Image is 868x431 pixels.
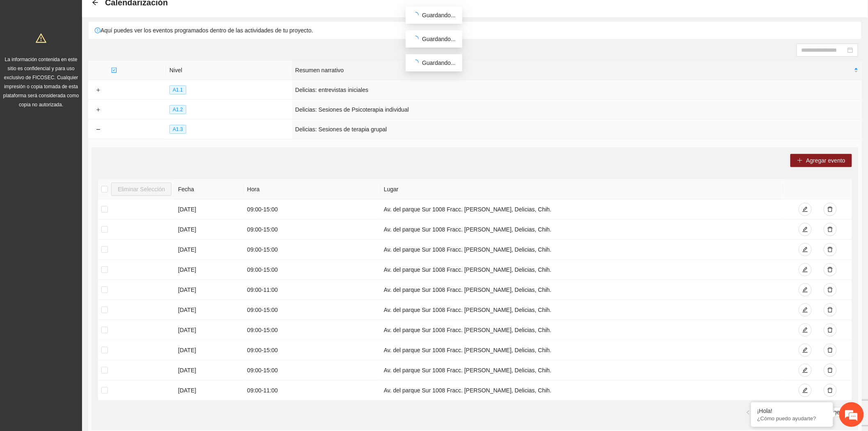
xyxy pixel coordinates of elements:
[412,11,419,19] span: loading
[412,35,419,43] span: loading
[797,158,803,164] span: plus
[806,156,845,165] span: Agregar evento
[244,280,381,300] td: 09:00 - 11:00
[824,203,837,216] button: delete
[244,320,381,340] td: 09:00 - 15:00
[244,360,381,381] td: 09:00 - 15:00
[802,206,808,213] span: edit
[824,243,837,256] button: delete
[802,367,808,374] span: edit
[799,223,812,236] button: edit
[790,154,852,167] button: plusAgregar evento
[802,227,808,233] span: edit
[799,384,812,397] button: edit
[802,267,808,273] span: edit
[827,206,833,213] span: delete
[4,224,156,253] textarea: Escriba su mensaje y pulse “Intro”
[827,247,833,253] span: delete
[743,407,753,417] button: left
[244,340,381,360] td: 09:00 - 15:00
[244,220,381,240] td: 09:00 - 15:00
[95,126,101,133] button: Collapse row
[43,42,138,53] div: Chatee con nosotros ahora
[36,33,46,44] span: warning
[412,59,419,66] span: loading
[95,87,101,94] button: Expand row
[757,408,827,414] div: ¡Hola!
[824,303,837,316] button: delete
[824,323,837,337] button: delete
[111,67,117,73] span: check-square
[824,364,837,377] button: delete
[175,381,244,401] td: [DATE]
[381,220,783,240] td: Av. del parque Sur 1008 Fracc. [PERSON_NAME], Delicias, Chih.
[135,4,154,24] div: Minimizar ventana de chat en vivo
[827,327,833,334] span: delete
[827,227,833,233] span: delete
[175,320,244,340] td: [DATE]
[824,223,837,236] button: delete
[292,119,862,139] td: Delicias: Sesiones de terapia grupal
[175,340,244,360] td: [DATE]
[799,203,812,216] button: edit
[244,381,381,401] td: 09:00 - 11:00
[799,323,812,337] button: edit
[422,36,456,42] span: Guardando...
[244,300,381,320] td: 09:00 - 15:00
[111,183,171,196] button: Eliminar Selección
[175,260,244,280] td: [DATE]
[824,344,837,357] button: delete
[802,347,808,354] span: edit
[95,28,101,33] span: exclamation-circle
[827,287,833,293] span: delete
[3,57,79,108] span: La información contenida en este sitio es confidencial y para uso exclusivo de FICOSEC. Cualquier...
[799,344,812,357] button: edit
[292,80,862,100] td: Delicias: entrevistas iniciales
[743,407,753,417] li: Previous Page
[169,85,186,94] span: A1.1
[381,320,783,340] td: Av. del parque Sur 1008 Fracc. [PERSON_NAME], Delicias, Chih.
[802,307,808,314] span: edit
[175,220,244,240] td: [DATE]
[175,360,244,381] td: [DATE]
[169,125,186,134] span: A1.3
[827,347,833,354] span: delete
[295,66,852,75] span: Resumen narrativo
[824,283,837,296] button: delete
[824,263,837,276] button: delete
[802,247,808,253] span: edit
[827,387,833,394] span: delete
[422,60,456,66] span: Guardando...
[802,287,808,293] span: edit
[381,340,783,360] td: Av. del parque Sur 1008 Fracc. [PERSON_NAME], Delicias, Chih.
[381,300,783,320] td: Av. del parque Sur 1008 Fracc. [PERSON_NAME], Delicias, Chih.
[95,107,101,113] button: Expand row
[802,387,808,394] span: edit
[48,110,113,193] span: Estamos en línea.
[244,179,381,199] th: Hora
[175,240,244,260] td: [DATE]
[381,199,783,220] td: Av. del parque Sur 1008 Fracc. [PERSON_NAME], Delicias, Chih.
[827,307,833,314] span: delete
[799,364,812,377] button: edit
[89,22,861,39] div: Aquí puedes ver los eventos programados dentro de las actividades de tu proyecto.
[799,303,812,316] button: edit
[175,179,244,199] th: Fecha
[422,12,456,18] span: Guardando...
[175,300,244,320] td: [DATE]
[244,199,381,220] td: 09:00 - 15:00
[746,410,751,415] span: left
[175,280,244,300] td: [DATE]
[381,240,783,260] td: Av. del parque Sur 1008 Fracc. [PERSON_NAME], Delicias, Chih.
[169,105,186,114] span: A1.2
[381,260,783,280] td: Av. del parque Sur 1008 Fracc. [PERSON_NAME], Delicias, Chih.
[244,240,381,260] td: 09:00 - 15:00
[799,283,812,296] button: edit
[802,327,808,334] span: edit
[292,100,862,119] td: Delicias: Sesiones de Psicoterapia individual
[799,243,812,256] button: edit
[381,179,783,199] th: Lugar
[381,381,783,401] td: Av. del parque Sur 1008 Fracc. [PERSON_NAME], Delicias, Chih.
[827,367,833,374] span: delete
[827,267,833,273] span: delete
